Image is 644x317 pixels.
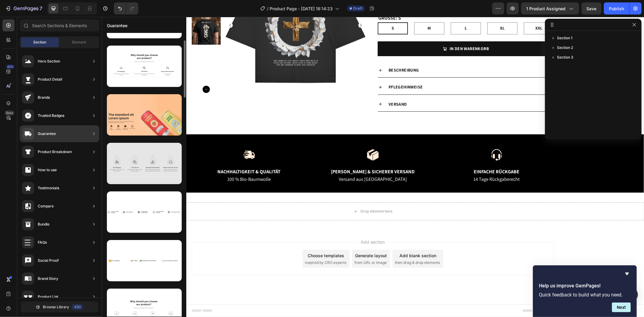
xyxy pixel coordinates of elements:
[398,8,403,14] span: XL
[38,76,62,82] div: Product Detail
[20,19,99,31] input: Search Sections & Elements
[38,58,60,64] div: Hero Section
[43,304,69,310] span: Browse Library
[557,35,572,41] span: Section 1
[587,6,597,11] span: Save
[539,270,631,312] div: Help us improve GemPages!
[557,45,573,51] span: Section 2
[21,302,98,312] button: Browse Library450
[254,235,285,242] div: Generate layout
[582,2,601,14] button: Save
[206,235,243,242] div: Choose templates
[293,243,338,248] span: then drag & drop elements
[38,113,64,119] div: Trusted Badges
[141,132,153,144] img: gempages_585241356180390717-2ebdbf09-92b8-45aa-878f-1e89a73fdf25.svg
[38,185,59,191] div: Testimonials
[363,8,365,14] span: L
[38,258,59,264] div: Social Proof
[290,8,292,14] span: S
[257,222,286,228] span: Add section
[338,159,452,166] p: 14 Tage Rückgaberecht
[326,8,329,14] span: M
[557,54,573,60] span: Section 3
[338,152,452,158] p: Einfache Rückgabe
[267,5,268,12] span: /
[38,94,50,101] div: Brands
[623,270,631,277] button: Hide survey
[389,132,401,144] img: gempages_585241356180390717-edb7597a-a7f9-4550-bb5c-a19bad1f4bb8.svg
[72,40,86,45] span: Element
[298,235,335,242] div: Add blank section
[38,221,50,227] div: Bundle
[348,28,387,36] div: IN DEN WARENKORB
[276,24,452,39] button: IN DEN WARENKORB
[434,8,441,14] span: XXL
[38,167,57,173] div: How to use
[214,159,328,166] p: Versand aus [GEOGRAPHIC_DATA]
[253,243,285,248] span: from URL or image
[2,2,45,14] button: 7
[203,243,245,248] span: inspired by CRO experts
[38,149,72,155] div: Product Breakdown
[521,2,579,14] button: 1 product assigned
[38,203,54,209] div: Compare
[72,304,83,310] div: 450
[604,2,629,14] button: Publish
[353,6,362,11] span: Draft
[287,66,321,74] p: Pflegehinweise
[270,5,333,12] span: Product Page - [DATE] 18:14:23
[102,17,644,317] iframe: Design area
[40,5,42,12] p: 7
[612,303,631,312] button: Next question
[609,5,624,12] div: Publish
[38,276,58,282] div: Brand Story
[38,294,58,300] div: Product List
[214,152,328,158] p: [PERSON_NAME] & sicherer Versand
[91,159,204,166] p: 100 % Bio-Baumwolle
[539,282,631,290] h2: Help us improve GemPages!
[38,131,56,137] div: Guarantee
[34,40,46,45] span: Section
[5,110,14,115] div: Beta
[287,84,305,91] p: vERSAND
[38,239,47,245] div: FAQs
[539,292,631,298] p: Quick feedback to build what you need.
[287,50,317,57] p: Beschreibung
[91,152,204,158] p: Nachhaltigkeit & Qualität
[265,132,277,144] img: gempages_585241356180390717-2645f2a2-9650-4946-8b39-8a5a470cf5aa.svg
[526,5,566,12] span: 1 product assigned
[114,2,138,14] div: Undo/Redo
[259,192,291,197] div: Drop element here
[6,64,14,69] div: 450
